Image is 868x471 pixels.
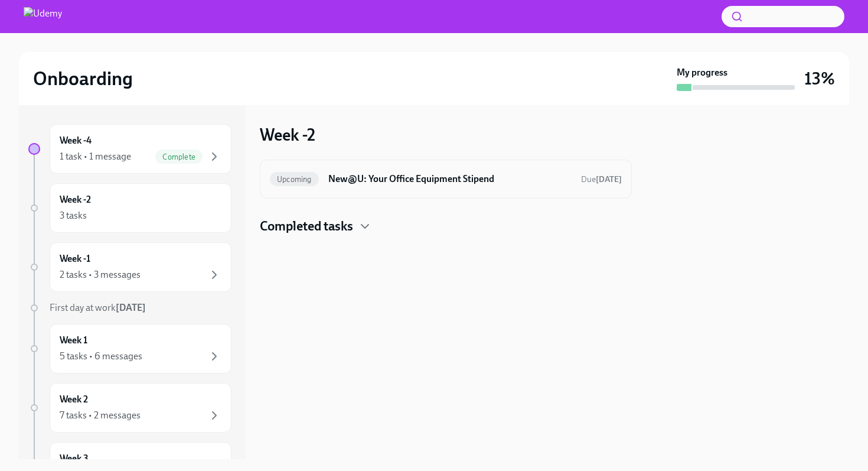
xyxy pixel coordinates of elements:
[60,150,131,163] div: 1 task • 1 message
[28,301,231,314] a: First day at work[DATE]
[677,66,727,79] strong: My progress
[155,152,203,161] span: Complete
[60,209,87,222] div: 3 tasks
[270,170,622,189] a: UpcomingNew@U: Your Office Equipment StipendDue[DATE]
[581,174,622,184] span: Due
[28,324,231,373] a: Week 15 tasks • 6 messages
[60,134,92,147] h6: Week -4
[260,124,315,145] h3: Week -2
[260,217,353,235] h4: Completed tasks
[33,67,133,90] h2: Onboarding
[804,68,835,89] h3: 13%
[50,302,146,313] span: First day at work
[60,268,141,281] div: 2 tasks • 3 messages
[596,174,622,184] strong: [DATE]
[60,350,142,363] div: 5 tasks • 6 messages
[60,409,141,422] div: 7 tasks • 2 messages
[116,302,146,313] strong: [DATE]
[581,174,622,185] span: October 7th, 2025 04:30
[270,175,319,184] span: Upcoming
[60,252,90,265] h6: Week -1
[60,193,91,206] h6: Week -2
[28,242,231,292] a: Week -12 tasks • 3 messages
[260,217,632,235] div: Completed tasks
[28,124,231,174] a: Week -41 task • 1 messageComplete
[28,383,231,433] a: Week 27 tasks • 2 messages
[60,393,88,406] h6: Week 2
[328,173,572,186] h6: New@U: Your Office Equipment Stipend
[28,183,231,233] a: Week -23 tasks
[60,334,87,347] h6: Week 1
[24,7,62,26] img: Udemy
[60,452,89,465] h6: Week 3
